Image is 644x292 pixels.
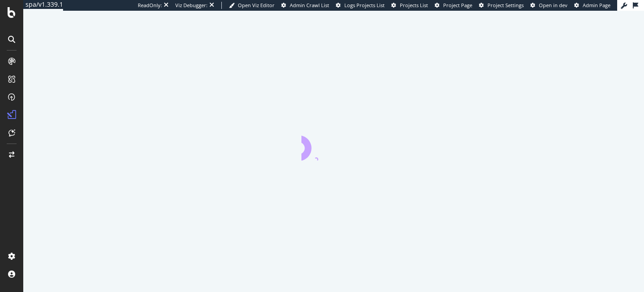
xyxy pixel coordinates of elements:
[539,2,568,8] span: Open in dev
[175,2,208,9] div: Viz Debugger:
[435,2,472,9] a: Project Page
[290,2,329,8] span: Admin Crawl List
[238,2,275,8] span: Open Viz Editor
[138,2,162,9] div: ReadOnly:
[229,2,275,9] a: Open Viz Editor
[583,2,610,8] span: Admin Page
[530,2,568,9] a: Open in dev
[281,2,329,9] a: Admin Crawl List
[344,2,385,8] span: Logs Projects List
[574,2,610,9] a: Admin Page
[301,128,366,161] div: animation
[400,2,428,8] span: Projects List
[479,2,524,9] a: Project Settings
[391,2,428,9] a: Projects List
[336,2,385,9] a: Logs Projects List
[487,2,524,8] span: Project Settings
[443,2,472,8] span: Project Page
